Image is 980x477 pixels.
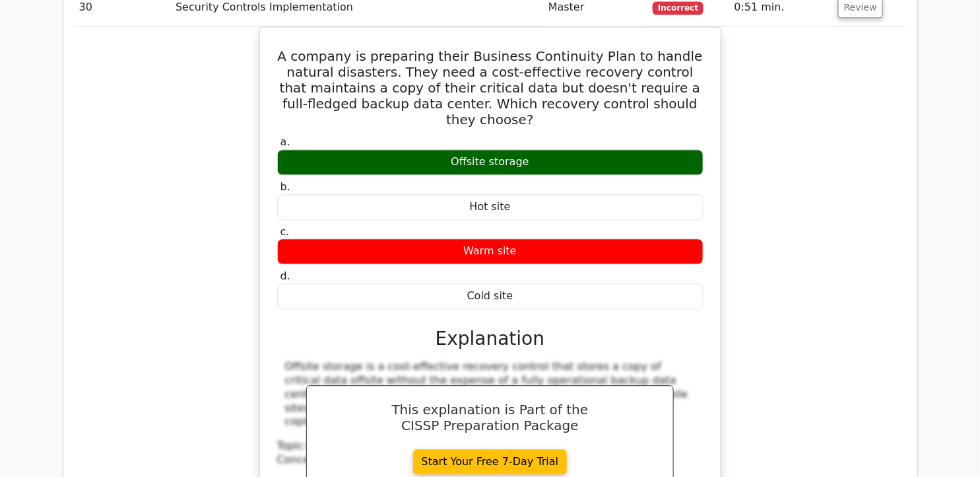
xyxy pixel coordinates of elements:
div: Offsite storage is a cost-effective recovery control that stores a copy of critical data offsite ... [285,360,696,429]
div: Warm site [277,238,703,264]
div: Offsite storage [277,149,703,175]
div: Concept: [277,453,703,467]
div: Topic: [277,439,703,453]
span: d. [280,270,290,282]
span: Incorrect [653,1,703,15]
span: b. [280,180,290,193]
span: a. [280,135,290,148]
span: c. [280,225,290,238]
a: Start Your Free 7-Day Trial [413,449,568,474]
h3: Explanation [285,328,696,350]
div: Hot site [277,194,703,220]
h5: A company is preparing their Business Continuity Plan to handle natural disasters. They need a co... [276,48,705,128]
div: Cold site [277,283,703,309]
